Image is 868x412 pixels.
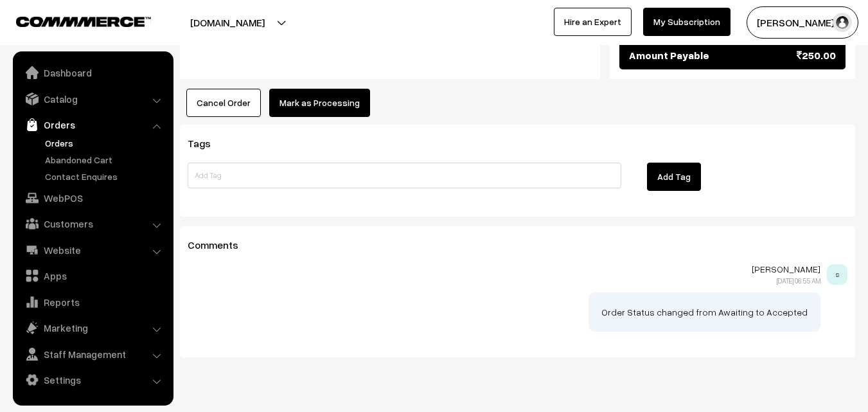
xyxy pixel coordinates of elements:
button: [DOMAIN_NAME] [145,6,310,39]
button: Add Tag [647,163,701,191]
button: Mark as Processing [269,89,370,117]
a: Customers [16,212,169,235]
button: Cancel Order [186,89,261,117]
a: Orders [16,113,169,136]
a: Hire an Expert [554,8,632,36]
span: s [827,264,847,285]
p: [PERSON_NAME] [188,264,820,274]
a: COMMMERCE [16,13,128,28]
a: My Subscription [643,8,731,36]
a: WebPOS [16,186,169,210]
a: Apps [16,264,169,287]
a: Marketing [16,316,169,339]
span: Tags [188,137,226,150]
a: Website [16,238,169,262]
a: Catalog [16,87,169,111]
button: [PERSON_NAME] s… [747,6,858,39]
span: [DATE] 06:55 AM [777,276,820,285]
a: Contact Enquires [42,170,169,183]
span: Amount Payable [629,48,709,63]
a: Dashboard [16,61,169,84]
a: Settings [16,368,169,391]
input: Add Tag [188,163,621,188]
a: Staff Management [16,343,169,366]
span: 250.00 [797,48,836,63]
a: Orders [42,136,169,150]
span: Comments [188,238,254,251]
img: user [833,13,852,32]
a: Abandoned Cart [42,153,169,166]
img: COMMMERCE [16,17,151,26]
p: Order Status changed from Awaiting to Accepted [601,305,808,319]
a: Reports [16,291,169,314]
